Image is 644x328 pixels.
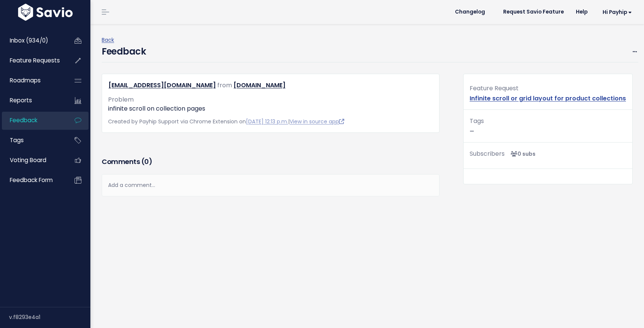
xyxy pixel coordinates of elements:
a: [EMAIL_ADDRESS][DOMAIN_NAME] [108,81,216,90]
a: Back [102,36,114,44]
span: <p><strong>Subscribers</strong><br><br> No subscribers yet<br> </p> [508,150,536,158]
a: Voting Board [2,152,63,169]
span: Hi Payhip [603,9,632,15]
a: View in source app [290,118,344,125]
span: Voting Board [10,156,46,164]
span: Inbox (934/0) [10,36,48,44]
a: [DOMAIN_NAME] [233,81,285,90]
span: Feature Requests [10,56,60,64]
span: Changelog [455,9,485,15]
a: Feature Requests [2,52,63,69]
p: — [470,116,626,136]
span: Tags [470,117,484,125]
a: Help [570,6,594,18]
span: Tags [10,136,24,144]
h3: Comments ( ) [102,156,440,167]
div: Add a comment... [102,174,440,196]
a: Infinite scroll or grid layout for product collections [470,94,626,103]
div: v.f8293e4a1 [9,307,90,327]
h4: Feedback [102,45,146,58]
span: from [217,81,232,90]
span: Reports [10,96,32,104]
span: Feedback form [10,176,53,184]
a: Feedback [2,112,63,129]
span: Subscribers [470,149,505,158]
img: logo-white.9d6f32f41409.svg [16,4,75,21]
a: Roadmaps [2,72,63,89]
span: Problem [108,95,134,104]
a: Reports [2,92,63,109]
span: Feature Request [470,84,519,93]
a: Request Savio Feature [497,6,570,18]
span: Roadmaps [10,76,41,84]
a: Hi Payhip [594,6,638,18]
p: infinite scroll on collection pages [108,104,433,113]
a: Tags [2,132,63,149]
a: Inbox (934/0) [2,32,63,49]
span: 0 [144,157,149,166]
span: Feedback [10,116,37,124]
span: Created by Payhip Support via Chrome Extension on | [108,118,344,125]
a: [DATE] 12:13 p.m. [246,118,288,125]
a: Feedback form [2,172,63,189]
